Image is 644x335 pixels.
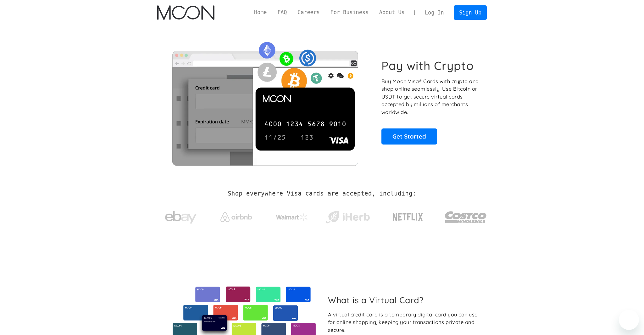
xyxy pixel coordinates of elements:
img: Costco [445,205,487,229]
img: iHerb [324,209,371,225]
a: Log In [419,6,449,20]
h2: What is a Virtual Card? [328,295,482,305]
a: Get Started [381,128,437,144]
img: Airbnb [220,212,252,222]
h1: Pay with Crypto [381,59,474,73]
h2: Shop everywhere Visa cards are accepted, including: [228,190,416,197]
a: ebay [157,201,204,230]
a: Walmart [269,207,315,224]
a: iHerb [324,203,371,229]
img: Moon Cards let you spend your crypto anywhere Visa is accepted. [157,37,373,165]
a: home [157,5,214,20]
a: Airbnb [213,206,260,225]
img: Netflix [392,209,424,225]
a: Home [249,9,272,16]
a: Sign Up [454,5,486,20]
a: Careers [292,9,325,16]
a: Costco [445,199,487,232]
p: Buy Moon Visa® Cards with crypto and shop online seamlessly! Use Bitcoin or USDT to get secure vi... [381,77,480,116]
a: About Us [374,9,410,16]
img: Moon Logo [157,5,214,20]
a: For Business [325,9,374,16]
a: Netflix [380,203,436,228]
iframe: Button to launch messaging window [619,310,639,330]
a: FAQ [272,9,292,16]
div: A virtual credit card is a temporary digital card you can use for online shopping, keeping your t... [328,311,482,334]
img: Walmart [276,213,308,221]
img: ebay [165,207,197,227]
